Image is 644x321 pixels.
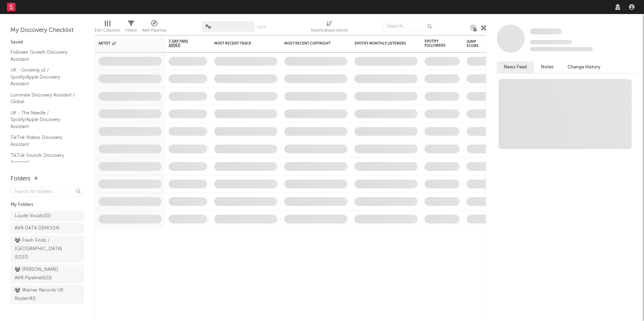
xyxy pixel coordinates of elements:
div: My Folders [11,201,84,209]
div: Spotify Followers [425,39,449,48]
a: Follower Growth Discovery Assistant [11,48,77,63]
span: Some Artist [530,28,562,34]
div: Spotify Monthly Listeners [354,41,407,46]
a: [PERSON_NAME] A&R Pipeline(623) [11,265,84,283]
input: Search... [383,21,435,32]
div: Most Recent Copyright [284,41,337,46]
button: Filter by Artist [155,40,162,47]
div: My Discovery Checklist [11,26,84,35]
div: Edit Columns [95,26,120,35]
div: A&R DATA DEMO ( 14 ) [15,224,60,233]
a: UK - Growing v2 / Spotify/Apple Discovery Assistant [11,66,77,88]
div: Edit Columns [95,18,120,38]
a: Luminate Discovery Assistant / Global [11,91,77,106]
button: Save [257,25,266,29]
div: A&R Pipeline [142,18,167,38]
div: Warner Records UK Roster ( 41 ) [15,286,64,303]
a: TikTok Sounds Discovery Assistant [11,152,77,166]
a: Some Artist [530,28,562,35]
a: A&R DATA DEMO(14) [11,223,84,234]
div: A&R Pipeline [142,26,167,35]
button: Filter by Spotify Followers [453,40,460,47]
button: Filter by Most Recent Copyright [340,40,347,47]
div: Artist [99,41,151,46]
div: [PERSON_NAME] A&R Pipeline ( 623 ) [15,266,64,282]
a: Fresh Finds / [GEOGRAPHIC_DATA] IE(137) [11,235,84,263]
div: Most Recent Track [214,41,267,46]
div: Folders [11,175,30,183]
div: Luude Vocals ( 10 ) [15,212,51,220]
input: Search for folders... [11,187,84,197]
button: Change History [561,61,608,73]
div: Notifications (Artist) [311,26,348,35]
button: Notes [534,61,561,73]
a: TikTok Videos Discovery Assistant [11,134,77,148]
div: Filters [126,18,137,38]
a: UK - The Needle / Spotify/Apple Discovery Assistant [11,109,77,131]
button: News Feed [497,61,534,73]
div: Fresh Finds / [GEOGRAPHIC_DATA] IE ( 137 ) [15,236,64,262]
span: 7-Day Fans Added [169,39,197,48]
button: Filter by 7-Day Fans Added [200,40,207,47]
span: 0 fans last week [530,47,593,51]
a: Warner Records UK Roster(41) [11,285,84,304]
button: Filter by Most Recent Track [270,40,277,47]
div: Saved [11,38,84,47]
div: Filters [126,26,137,35]
span: Tracking Since: [DATE] [530,40,572,44]
a: Luude Vocals(10) [11,211,84,221]
div: Jump Score [467,40,484,48]
div: Notifications (Artist) [311,18,348,38]
button: Filter by Spotify Monthly Listeners [411,40,418,47]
